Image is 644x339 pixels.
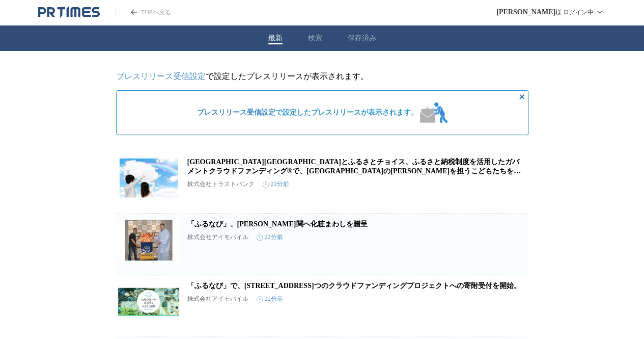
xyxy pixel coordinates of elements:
a: 「ふるなび」、[PERSON_NAME]関へ化粧まわしを贈呈 [187,220,368,228]
img: 神奈川県大磯町とふるさとチョイス、ふるさと納税制度を活用したガバメントクラウドファンディング®で、大磯町の未来を担うこどもたちを育む2つのプロジェクトを開始 [118,158,179,198]
p: 株式会社アイモバイル [187,295,248,303]
button: 検索 [308,34,322,43]
button: 保存済み [348,34,376,43]
p: 株式会社アイモバイル [187,233,248,242]
img: 「ふるなび」で、佐賀県みやき町が2つのクラウドファンディングプロジェクトへの寄附受付を開始。 [118,281,179,322]
button: 最新 [268,34,283,43]
img: 「ふるなび」、王鵬関へ化粧まわしを贈呈 [118,220,179,260]
p: で設定したプレスリリースが表示されます。 [116,71,528,82]
p: 株式会社トラストバンク [187,180,255,189]
a: プレスリリース受信設定 [197,109,275,116]
time: 22分前 [257,233,283,242]
a: 「ふるなび」で、[STREET_ADDRESS]つのクラウドファンディングプロジェクトへの寄附受付を開始。 [187,282,521,290]
button: 非表示にする [516,91,528,103]
a: PR TIMESのトップページはこちら [38,6,100,18]
time: 22分前 [257,295,283,303]
time: 22分前 [263,180,289,189]
span: [PERSON_NAME] [496,8,555,16]
span: で設定したプレスリリースが表示されます。 [197,108,418,117]
a: PR TIMESのトップページはこちら [115,8,171,17]
a: [GEOGRAPHIC_DATA][GEOGRAPHIC_DATA]とふるさとチョイス、ふるさと納税制度を活用したガバメントクラウドファンディング®で、[GEOGRAPHIC_DATA]の[PE... [187,158,521,184]
a: プレスリリース受信設定 [116,72,206,81]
